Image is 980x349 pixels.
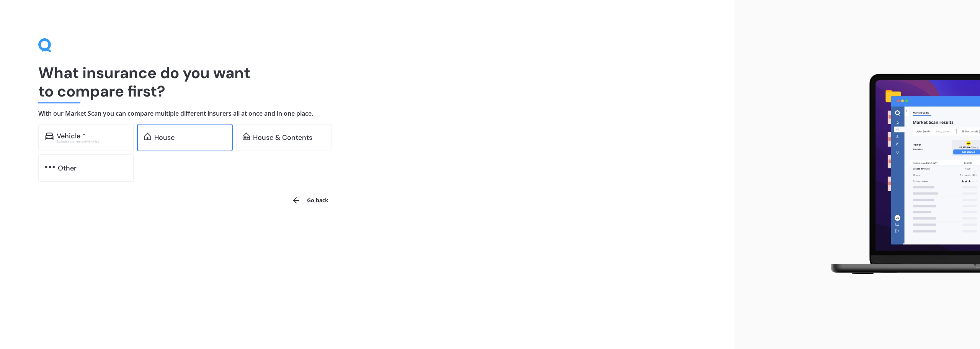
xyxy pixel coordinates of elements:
[287,191,333,210] button: Go back
[45,163,55,171] img: other.81dba5aafe580aa69f38.svg
[154,134,175,141] div: House
[58,164,77,172] div: Other
[57,140,127,143] div: Excludes commercial vehicles
[253,134,312,141] div: House & Contents
[38,110,697,118] h4: With our Market Scan you can compare multiple different insurers all at once and in one place.
[243,133,250,140] img: home-and-contents.b802091223b8502ef2dd.svg
[38,64,697,100] h1: What insurance do you want to compare first?
[45,133,54,140] img: car.f15378c7a67c060ca3f3.svg
[144,133,151,140] img: home.91c183c226a05b4dc763.svg
[57,132,86,140] div: Vehicle *
[820,69,980,280] img: laptop.webp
